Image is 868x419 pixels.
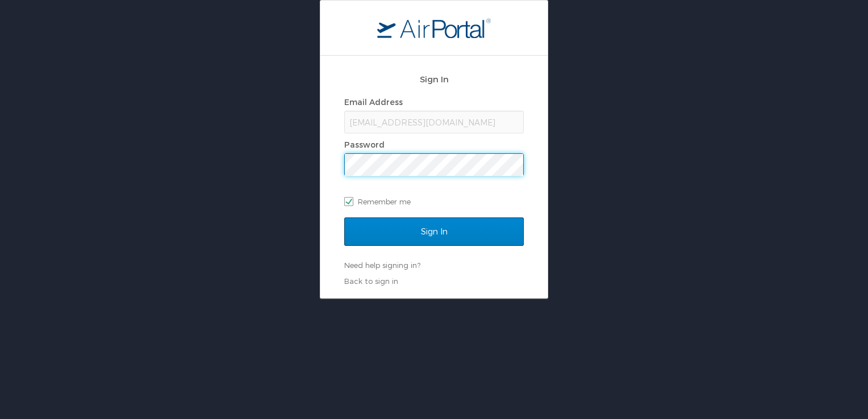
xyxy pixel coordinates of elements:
label: Email Address [344,97,403,107]
h2: Sign In [344,73,524,86]
label: Password [344,140,385,149]
img: logo [377,18,491,38]
label: Remember me [344,193,524,210]
a: Need help signing in? [344,261,420,270]
a: Back to sign in [344,276,398,286]
input: Sign In [344,217,524,246]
